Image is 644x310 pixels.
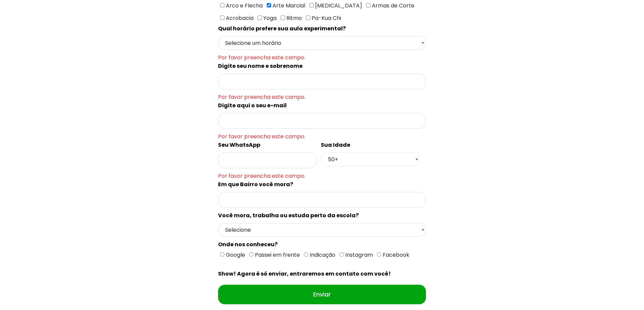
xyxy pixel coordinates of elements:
[267,3,271,7] input: Arte Marcial
[218,102,287,109] spam: Digite aqui o seu e-mail
[271,2,305,9] span: Arte Marcial
[344,251,373,259] span: Instagram
[254,251,300,259] span: Passei em frente
[218,172,317,180] span: Por favor preencha este campo.
[218,132,426,141] span: Por favor preencha este campo.
[314,2,362,9] span: [MEDICAL_DATA]
[218,62,303,70] spam: Digite seu nome e sobrenome
[224,251,245,259] span: Google
[321,141,350,149] spam: Sua Idade
[218,212,359,219] spam: Você mora, trabalha ou estuda perto da escola?
[220,252,224,257] input: Google
[218,241,278,248] spam: Onde nos conheceu?
[218,93,426,101] span: Por favor preencha este campo.
[339,252,344,257] input: Instagram
[381,251,409,259] span: Facebook
[377,252,381,257] input: Facebook
[218,25,346,32] spam: Qual horário prefere sua aula experimental?
[306,16,310,20] input: Pa-Kua Chi
[262,14,277,22] span: Yoga
[224,14,254,22] span: Acrobacia
[218,180,293,188] spam: Em que Bairro você mora?
[371,2,414,9] span: Armas de Corte
[220,16,224,20] input: Acrobacia
[258,16,262,20] input: Yoga
[224,2,263,9] span: Arco e Flecha
[218,53,426,62] span: Por favor preencha este campo.
[310,14,341,22] span: Pa-Kua Chi
[249,252,254,257] input: Passei em frente
[281,16,285,20] input: Ritmo
[218,141,260,149] spam: Seu WhatsApp
[218,285,426,304] input: Enviar
[308,251,335,259] span: Indicação
[220,3,224,7] input: Arco e Flecha
[366,3,371,7] input: Armas de Corte
[285,14,302,22] span: Ritmo
[304,252,308,257] input: Indicação
[218,270,391,278] spam: Show! Agora é só enviar, entraremos em contato com você!
[309,3,314,7] input: [MEDICAL_DATA]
